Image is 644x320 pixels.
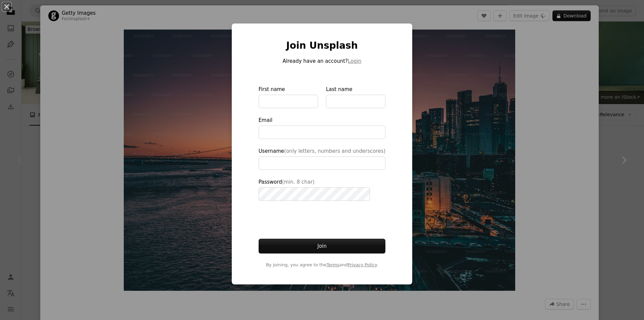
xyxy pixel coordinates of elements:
[259,187,370,201] input: Password(min. 8 char)
[259,262,386,268] span: By joining, you agree to the and .
[259,126,386,139] input: Email
[259,40,386,52] h1: Join Unsplash
[259,156,386,170] input: Username(only letters, numbers and underscores)
[347,262,377,267] a: Privacy Policy
[282,179,315,185] span: (min. 8 char)
[259,85,318,108] label: First name
[348,57,361,65] button: Login
[259,147,386,170] label: Username
[259,178,386,201] label: Password
[259,95,318,108] input: First name
[259,116,386,139] label: Email
[259,239,386,254] button: Join
[326,95,385,108] input: Last name
[284,148,385,154] span: (only letters, numbers and underscores)
[326,85,385,108] label: Last name
[326,262,339,267] a: Terms
[259,57,386,65] p: Already have an account?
